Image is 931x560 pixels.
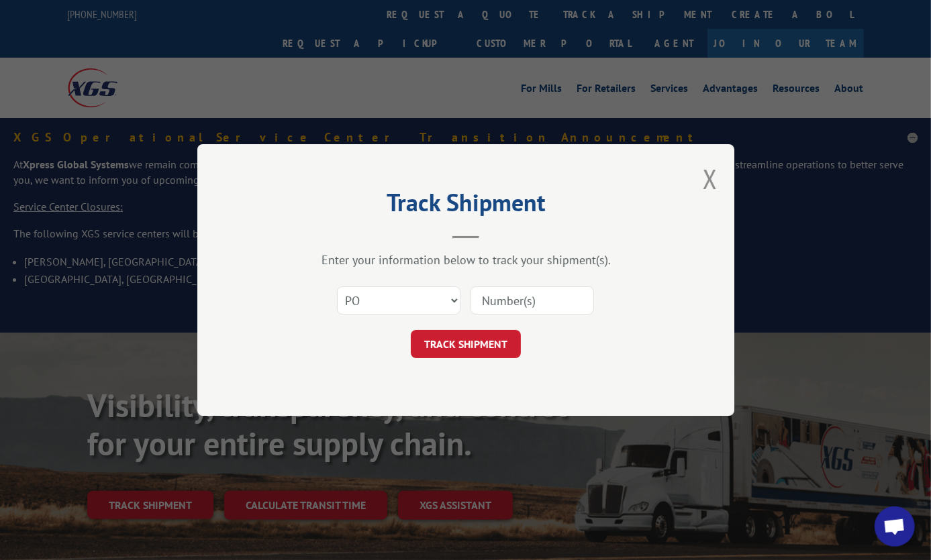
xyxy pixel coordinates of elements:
[264,252,667,268] div: Enter your information below to track your shipment(s).
[411,330,521,358] button: TRACK SHIPMENT
[703,161,718,197] button: Close modal
[875,506,915,547] a: Open chat
[471,286,594,315] input: Number(s)
[264,193,667,219] h2: Track Shipment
